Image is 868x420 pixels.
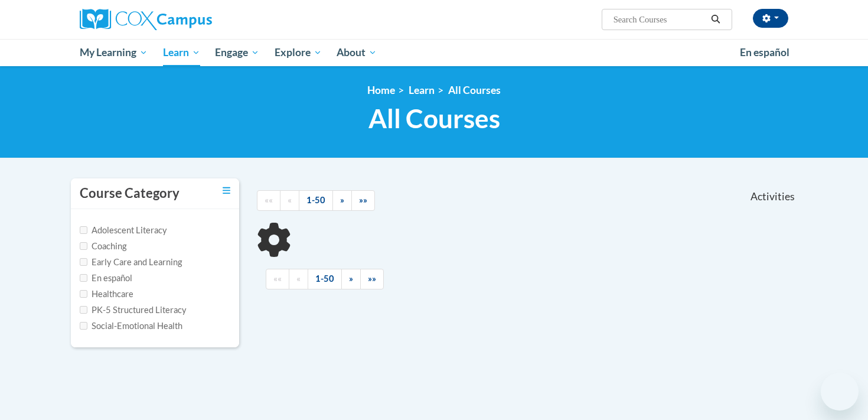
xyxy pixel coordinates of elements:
span: « [296,274,301,284]
label: PK-5 Structured Literacy [80,304,187,317]
input: Search Courses [612,12,707,27]
span: « [288,195,292,205]
iframe: Button to launch messaging window [821,373,859,411]
img: Cox Campus [80,9,212,30]
button: Account Settings [753,9,788,28]
label: En español [80,272,132,285]
a: My Learning [72,39,155,66]
a: Cox Campus [80,9,304,30]
a: Begining [266,269,289,289]
input: Checkbox for Options [80,290,87,298]
a: Begining [257,190,280,211]
a: Learn [155,39,208,66]
span: Learn [163,45,200,60]
input: Checkbox for Options [80,274,87,282]
input: Checkbox for Options [80,322,87,330]
a: All Courses [448,84,501,96]
input: Checkbox for Options [80,306,87,314]
a: Explore [267,39,329,66]
span: »» [359,195,367,205]
a: Previous [289,269,308,289]
span: En español [740,46,789,58]
a: 1-50 [308,269,342,289]
span: Activities [750,190,795,203]
input: Checkbox for Options [80,242,87,250]
a: Learn [409,84,435,96]
div: Main menu [62,39,806,66]
input: Checkbox for Options [80,258,87,266]
a: End [351,190,375,211]
span: Explore [275,45,322,60]
span: All Courses [368,103,500,134]
input: Checkbox for Options [80,226,87,234]
span: » [340,195,344,205]
a: Next [341,269,361,289]
label: Social-Emotional Health [80,320,182,333]
label: Early Care and Learning [80,256,182,269]
span: «« [265,195,273,205]
a: Next [332,190,352,211]
label: Healthcare [80,288,133,301]
a: Previous [280,190,299,211]
a: 1-50 [299,190,333,211]
a: End [360,269,384,289]
a: Toggle collapse [223,184,230,197]
span: Engage [215,45,259,60]
button: Search [707,12,725,27]
span: » [349,274,353,284]
span: My Learning [80,45,148,60]
a: About [329,39,385,66]
span: «« [273,274,282,284]
h3: Course Category [80,184,180,203]
a: Home [367,84,395,96]
span: About [337,45,377,60]
label: Adolescent Literacy [80,224,167,237]
label: Coaching [80,240,126,253]
a: En español [732,40,797,65]
span: »» [368,274,376,284]
a: Engage [207,39,267,66]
